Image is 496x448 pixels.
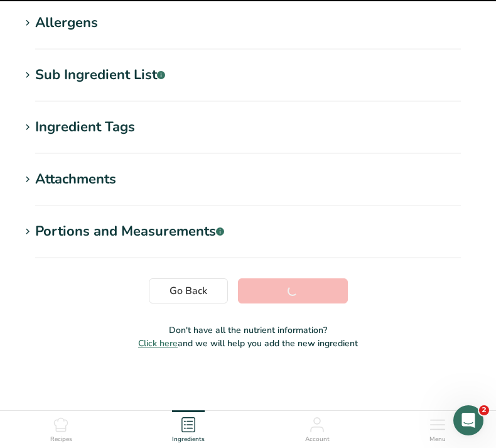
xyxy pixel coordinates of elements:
[172,411,205,445] a: Ingredients
[35,117,135,138] div: Ingredient Tags
[134,20,159,45] img: Profile image for Rachelle
[13,148,239,182] div: Send us a message
[25,111,226,132] p: How can we help?
[20,337,476,350] p: and we will help you add the new ingredient
[18,224,233,248] div: Hire an Expert Services
[26,158,210,172] div: Send us a message
[35,169,116,190] div: Attachments
[26,229,210,243] div: Hire an Expert Services
[26,200,102,214] span: Search for help
[25,89,226,111] p: Hi The 👋
[126,332,188,383] button: Help
[149,278,228,303] button: Go Back
[305,411,330,445] a: Account
[216,20,239,43] div: Close
[305,435,330,444] span: Account
[138,337,178,349] span: Click here
[453,405,483,435] iframe: Intercom live chat
[18,320,233,344] div: Hire an Expert Services
[63,332,126,383] button: Messages
[20,324,476,337] p: Don't have all the nutrient information?
[26,289,210,315] div: How to Print Your Labels & Choose the Right Printer
[429,435,446,444] span: Menu
[35,221,224,242] div: Portions and Measurements
[18,248,233,284] div: How Subscription Upgrades Work on [DOMAIN_NAME]
[50,435,72,444] span: Recipes
[172,435,205,444] span: Ingredients
[26,325,210,339] div: Hire an Expert Services
[208,364,232,373] span: News
[73,364,116,373] span: Messages
[35,13,98,33] div: Allergens
[26,253,210,279] div: How Subscription Upgrades Work on [DOMAIN_NAME]
[35,65,165,85] div: Sub Ingredient List
[50,411,72,445] a: Recipes
[188,332,251,383] button: News
[17,364,45,373] span: Home
[158,20,183,45] img: Profile image for Reem
[182,20,207,45] img: Profile image for Rana
[18,194,233,219] button: Search for help
[147,364,167,373] span: Help
[18,284,233,320] div: How to Print Your Labels & Choose the Right Printer
[170,283,207,298] span: Go Back
[479,405,489,415] span: 2
[25,28,109,40] img: logo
